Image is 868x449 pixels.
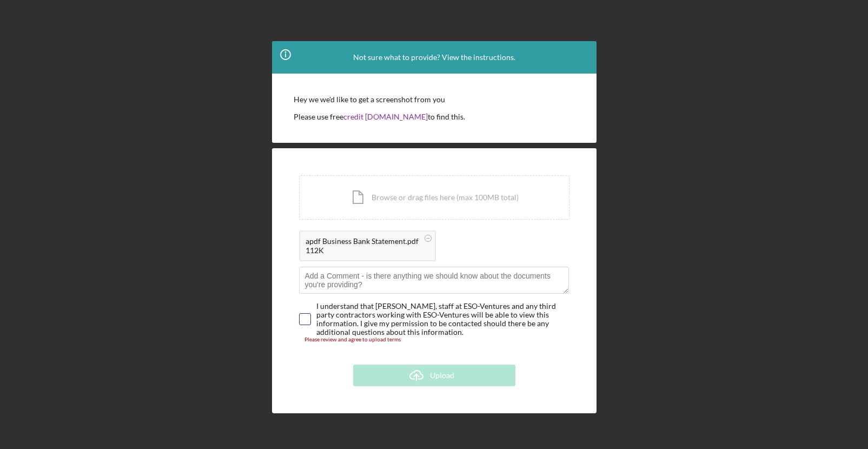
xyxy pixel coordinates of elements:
[306,246,419,255] div: 112K
[353,53,515,62] span: Not sure what to provide? View the instructions.
[294,95,575,104] div: Hey we we'd like to get a screenshot from you
[316,302,569,336] div: I understand that [PERSON_NAME], staff at ESO-Ventures and any third party contractors working wi...
[306,237,419,246] div: apdf Business Bank Statement.pdf
[299,336,569,343] div: Please review and agree to upload terms
[294,113,575,121] div: Please use free to find this.
[430,365,454,386] div: Upload
[353,365,515,386] button: Upload
[343,112,428,121] a: credit [DOMAIN_NAME]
